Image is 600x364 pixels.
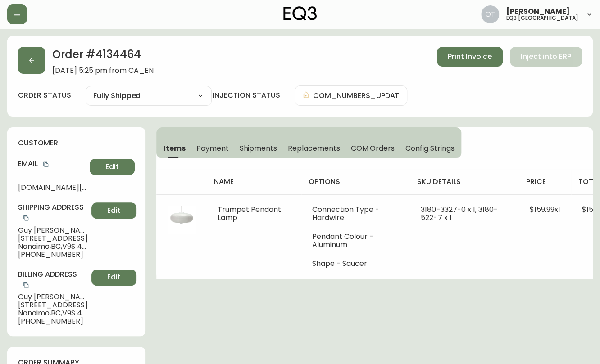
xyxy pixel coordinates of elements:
[18,138,135,148] h4: customer
[526,177,564,187] h4: price
[213,90,280,100] h4: injection status
[288,144,340,153] span: Replacements
[481,5,499,23] img: 5d4d18d254ded55077432b49c4cb2919
[18,90,71,100] label: order status
[22,280,31,289] button: copy
[18,270,88,290] h4: Billing Address
[18,202,88,223] h4: Shipping Address
[18,301,88,309] span: [STREET_ADDRESS]
[105,162,119,172] span: Edit
[218,204,281,223] span: Trumpet Pendant Lamp
[312,233,400,249] li: Pendant Colour - Aluminum
[448,52,492,62] span: Print Invoice
[312,206,400,222] li: Connection Type - Hardwire
[350,144,395,153] span: COM Orders
[239,144,277,153] span: Shipments
[214,177,294,187] h4: name
[107,206,121,216] span: Edit
[18,184,86,192] span: [DOMAIN_NAME][EMAIL_ADDRESS][PERSON_NAME][DOMAIN_NAME]
[91,202,136,219] button: Edit
[530,204,560,215] span: $159.99 x 1
[18,234,88,243] span: [STREET_ADDRESS]
[417,177,512,187] h4: sku details
[196,144,229,153] span: Payment
[506,15,578,21] h5: eq3 [GEOGRAPHIC_DATA]
[41,160,50,169] button: copy
[164,144,186,153] span: Items
[18,226,88,234] span: Guy [PERSON_NAME]
[18,317,88,325] span: [PHONE_NUMBER]
[312,260,400,268] li: Shape - Saucer
[90,159,135,175] button: Edit
[22,213,31,222] button: copy
[52,47,154,67] h2: Order # 4134464
[167,206,196,234] img: 49fea0d2-254a-4ca8-bf1e-229d8095df32Optional[trumpet-saucer-pendant-lamp].jpg
[506,8,570,15] span: [PERSON_NAME]
[283,6,317,21] img: logo
[18,159,86,169] h4: Email
[18,251,88,259] span: [PHONE_NUMBER]
[437,47,503,67] button: Print Invoice
[421,204,497,223] span: 3180-3327-0 x 1, 3180-522-7 x 1
[18,293,88,301] span: Guy [PERSON_NAME]
[405,144,454,153] span: Config Strings
[18,309,88,317] span: Nanaimo , BC , V9S 4K9 , CA
[107,272,121,282] span: Edit
[18,243,88,251] span: Nanaimo , BC , V9S 4K9 , CA
[309,177,403,187] h4: options
[52,67,154,75] span: [DATE] 5:25 pm from CA_EN
[91,270,136,286] button: Edit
